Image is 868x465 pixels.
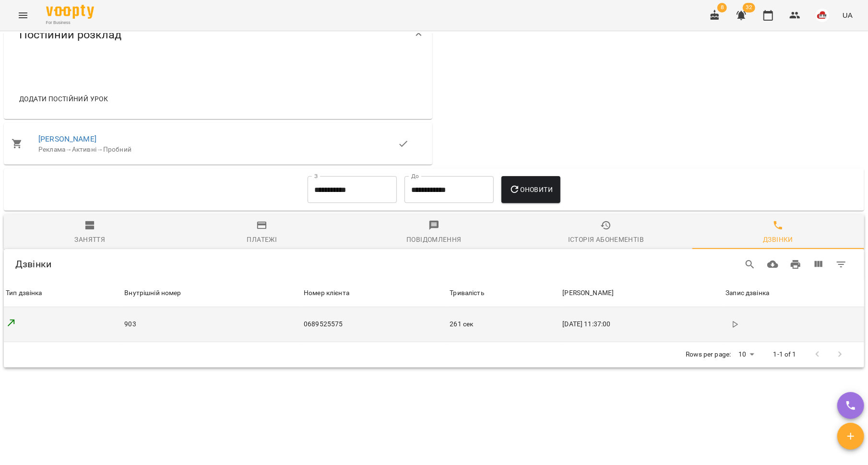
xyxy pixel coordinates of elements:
span: Тривалість [450,287,559,299]
div: Sort [725,287,769,299]
span: Додати постійний урок [19,93,108,105]
button: View Columns [807,253,830,276]
h6: Дзвінки [15,257,395,272]
td: [DATE] 11:37:00 [561,307,724,342]
button: Menu [12,4,35,27]
div: [PERSON_NAME] [563,287,614,299]
div: Sort [450,287,484,299]
button: Filter Table [830,253,853,276]
img: Voopty Logo [46,5,94,19]
div: 10 [735,347,758,361]
div: Sort [6,287,42,299]
div: Sort [304,287,349,299]
div: Історія абонементів [568,234,644,245]
span: 0689525575 [304,320,343,328]
span: Запис дзвінка [725,287,862,299]
button: Download CSV [761,253,785,276]
div: Постійний розклад [4,10,432,60]
p: 1-1 of 1 [773,350,797,359]
button: Додати постійний урок [15,90,112,107]
span: Тип дзвінка [6,287,120,299]
div: Дзвінки [763,234,793,245]
span: For Business [46,20,94,26]
button: Print [784,253,807,276]
div: Тип дзвінка [6,287,42,299]
a: [PERSON_NAME] [38,134,96,143]
div: Внутрішній номер [124,287,181,299]
div: Платежі [247,234,277,245]
span: Внутрішній номер [124,287,300,299]
div: Реклама Активні Пробний [38,145,398,155]
span: Номер клієнта [304,287,446,299]
div: Заняття [74,234,105,245]
button: Оновити [501,176,560,203]
span: → [96,145,103,153]
span: UA [843,10,853,20]
span: Оновити [509,184,553,195]
div: Запис дзвінка [725,287,769,299]
span: Постійний розклад [19,27,121,42]
img: 42377b0de29e0fb1f7aad4b12e1980f7.jpeg [816,9,829,22]
span: 32 [743,3,755,12]
td: 261 сек [448,307,560,342]
td: 903 [122,307,302,342]
div: Table Toolbar [4,249,864,280]
div: Повідомлення [406,234,462,245]
span: 8 [717,3,727,12]
span: [PERSON_NAME] [563,287,722,299]
div: Sort [124,287,181,299]
div: Тривалість [450,287,484,299]
button: UA [839,6,856,24]
span: → [65,145,72,153]
button: Search [738,253,761,276]
div: Номер клієнта [304,287,349,299]
p: Rows per page: [686,350,731,359]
